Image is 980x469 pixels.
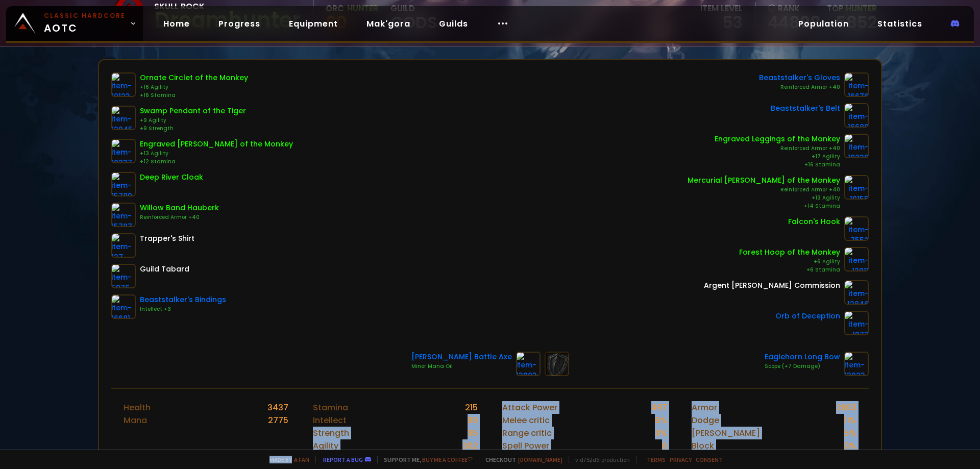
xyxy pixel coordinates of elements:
[140,305,226,313] div: Intellect +3
[765,362,840,371] div: Scope (+7 Damage)
[696,456,723,463] a: Consent
[692,439,714,452] div: Block
[759,72,840,83] div: Beaststalker's Gloves
[140,294,226,305] div: Beaststalker's Bindings
[263,456,309,463] span: Made by
[739,258,840,266] div: +6 Agility
[775,311,840,322] div: Orb of Deception
[518,456,562,463] a: [DOMAIN_NAME]
[765,352,840,362] div: Eaglehorn Long Bow
[140,150,293,158] div: +13 Agility
[377,456,473,463] span: Support me,
[692,401,717,414] div: Armor
[111,106,136,130] img: item-12045
[268,414,288,427] div: 2775
[267,401,288,414] div: 3437
[688,194,840,202] div: +13 Agility
[44,11,126,20] small: Classic Hardcore
[155,13,198,34] a: Home
[281,13,346,34] a: Equipment
[313,439,338,452] div: Agility
[140,125,246,133] div: +9 Strength
[844,134,869,158] img: item-10236
[124,414,147,427] div: Mana
[347,2,378,15] div: Hunter
[111,172,136,196] img: item-15789
[124,401,151,414] div: Health
[688,202,840,210] div: +14 Stamina
[700,2,743,15] div: item level
[140,233,194,244] div: Trapper's Shirt
[715,134,840,144] div: Engraved Leggings of the Monkey
[502,427,552,439] div: Range critic
[715,161,840,169] div: +16 Stamina
[44,11,126,36] span: AOTC
[140,264,189,275] div: Guild Tabard
[688,175,840,186] div: Mercurial [PERSON_NAME] of the Monkey
[759,83,840,91] div: Reinforced Armor +40
[844,439,856,452] div: 0 %
[422,456,473,463] a: Buy me a coffee
[655,414,667,427] div: 6 %
[844,103,869,128] img: item-16680
[516,352,541,376] img: item-13003
[688,186,840,194] div: Reinforced Armor +40
[844,72,869,97] img: item-16676
[111,72,136,97] img: item-10123
[844,216,869,241] img: item-7552
[323,456,363,463] a: Report a bug
[465,401,478,414] div: 215
[788,216,840,227] div: Falcon's Hook
[771,103,840,114] div: Beaststalker's Belt
[704,280,840,291] div: Argent [PERSON_NAME] Commission
[111,264,136,288] img: item-5976
[844,311,869,335] img: item-1973
[715,144,840,153] div: Reinforced Armor +40
[844,175,869,200] img: item-10155
[294,456,309,463] a: a fan
[111,233,136,258] img: item-127
[827,2,877,15] div: Top
[569,456,630,463] span: v. d752d5 - production
[655,427,667,439] div: 11 %
[313,427,349,439] div: Strength
[140,213,219,221] div: Reinforced Armor +40
[844,352,869,376] img: item-13023
[739,266,840,274] div: +6 Stamina
[6,6,143,41] a: Classic HardcoreAOTC
[140,172,203,183] div: Deep River Cloak
[715,153,840,161] div: +17 Agility
[140,158,293,166] div: +12 Stamina
[210,13,268,34] a: Progress
[844,427,856,439] div: 5 %
[111,139,136,163] img: item-10237
[462,439,478,452] div: 302
[313,401,348,414] div: Stamina
[502,401,557,414] div: Attack Power
[140,116,246,125] div: +9 Agility
[647,456,666,463] a: Terms
[502,439,549,452] div: Spell Power
[692,427,760,439] div: [PERSON_NAME]
[692,414,719,427] div: Dodge
[790,13,857,34] a: Population
[670,456,692,463] a: Privacy
[846,3,877,14] span: Hunter
[844,414,856,427] div: 11 %
[411,362,512,371] div: Minor Mana Oil
[390,2,437,30] div: guild
[140,72,248,83] div: Ornate Circlet of the Monkey
[140,106,246,116] div: Swamp Pendant of the Tiger
[836,401,856,414] div: 2863
[468,427,478,439] div: 95
[140,139,293,150] div: Engraved [PERSON_NAME] of the Monkey
[111,294,136,319] img: item-16681
[326,2,344,15] div: Orc
[768,2,821,15] div: rank
[468,414,478,427] div: 89
[662,439,667,452] div: 0
[140,83,248,91] div: +16 Agility
[140,91,248,100] div: +16 Stamina
[313,414,347,427] div: Intellect
[844,280,869,305] img: item-12846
